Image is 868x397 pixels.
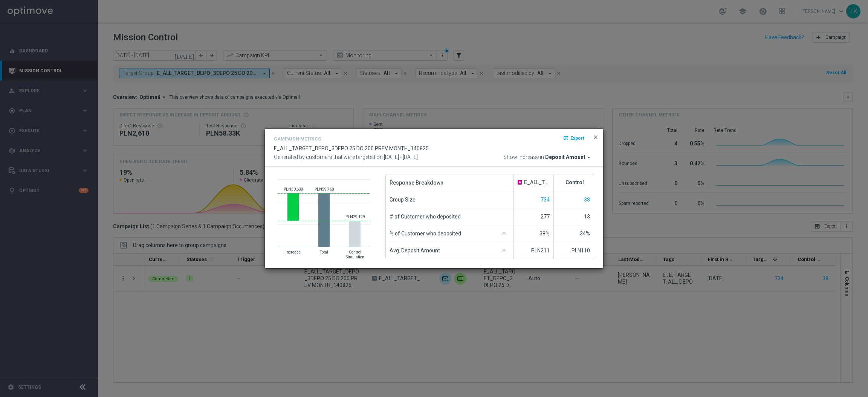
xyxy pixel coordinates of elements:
text: Total [319,250,328,254]
span: 38% [539,231,550,237]
span: Control [565,179,584,186]
text: PLN59,768 [315,187,334,191]
h4: Campaign Metrics [274,136,321,142]
span: PLN110 [572,247,590,253]
button: Deposit Amount arrow_drop_down [545,154,594,161]
span: Response Breakdown [390,174,443,191]
span: Deposit Amount [545,154,585,161]
text: Increase [286,250,301,254]
button: open_in_browser Export [562,133,585,142]
span: Show increase in [503,154,544,161]
span: E_ALL_TARGET_DEPO_3DEPO 25 DO 200 PREV MONTH_140825 [274,145,429,151]
text: Control Simulation [346,250,364,259]
span: 34% [580,231,590,237]
span: E_ALL_TARGET_DEPO_3DEPO 25 DO 200 PREV MONTH_140825 [524,179,550,186]
text: PLN30,639 [284,187,303,191]
span: # of Customer who deposited [390,208,461,225]
span: close [593,134,599,140]
span: A [518,180,522,185]
i: arrow_drop_down [585,154,592,161]
span: % of Customer who deposited [390,225,461,242]
span: Avg. Deposit Amount [390,242,440,259]
span: PLN211 [531,247,550,253]
span: 277 [541,214,550,220]
span: Export [570,135,584,140]
span: Group Size [390,191,416,208]
img: gaussianGrey.svg [498,232,510,236]
span: Show unique customers [541,197,550,203]
span: [DATE] - [DATE] [384,154,418,160]
span: Show unique customers [584,197,590,203]
i: open_in_browser [563,135,569,141]
span: Generated by customers that were targeted on [274,154,383,160]
text: PLN29,129 [345,215,365,219]
img: gaussianGrey.svg [498,249,510,253]
span: 13 [584,214,590,220]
